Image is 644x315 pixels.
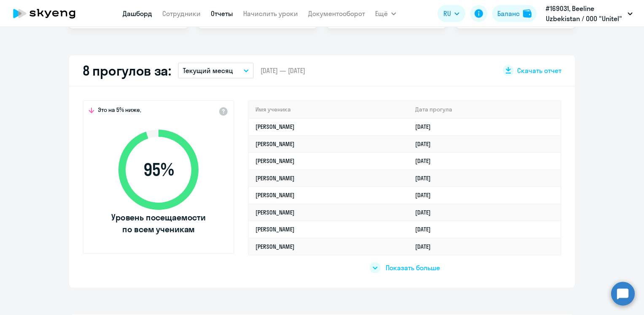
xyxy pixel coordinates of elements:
a: [DATE] [415,157,437,165]
a: [DATE] [415,243,437,250]
a: [PERSON_NAME] [255,243,295,250]
a: [PERSON_NAME] [255,191,295,199]
a: [DATE] [415,123,437,130]
a: [DATE] [415,174,437,182]
a: [PERSON_NAME] [255,123,295,130]
a: [PERSON_NAME] [255,225,295,233]
a: [PERSON_NAME] [255,209,295,216]
a: [PERSON_NAME] [255,174,295,182]
img: balance [523,9,531,18]
p: Текущий месяц [183,65,233,76]
th: Дата прогула [408,101,561,118]
a: Начислить уроки [243,9,298,18]
p: #169031, Beeline Uzbekistan / ООО "Unitel" [546,3,624,24]
span: [DATE] — [DATE] [260,66,305,75]
a: [DATE] [415,191,437,199]
span: RU [443,8,451,19]
button: RU [437,5,465,22]
a: Документооборот [308,9,365,18]
a: Отчеты [211,9,233,18]
span: Это на 5% ниже, [98,106,141,116]
div: Баланс [497,8,520,19]
button: #169031, Beeline Uzbekistan / ООО "Unitel" [542,3,637,24]
span: Показать больше [386,263,440,272]
span: 95 % [110,160,207,180]
a: [PERSON_NAME] [255,140,295,148]
a: [DATE] [415,225,437,233]
a: Сотрудники [162,9,201,18]
span: Уровень посещаемости по всем ученикам [110,212,207,235]
a: Дашборд [123,9,152,18]
button: Ещё [375,5,396,22]
a: [DATE] [415,140,437,148]
h2: 8 прогулов за: [83,62,171,79]
button: Балансbalance [492,5,537,22]
a: [PERSON_NAME] [255,157,295,165]
span: Скачать отчет [517,66,561,75]
a: [DATE] [415,209,437,216]
th: Имя ученика [249,101,408,118]
span: Ещё [375,8,388,19]
button: Текущий месяц [178,62,254,79]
